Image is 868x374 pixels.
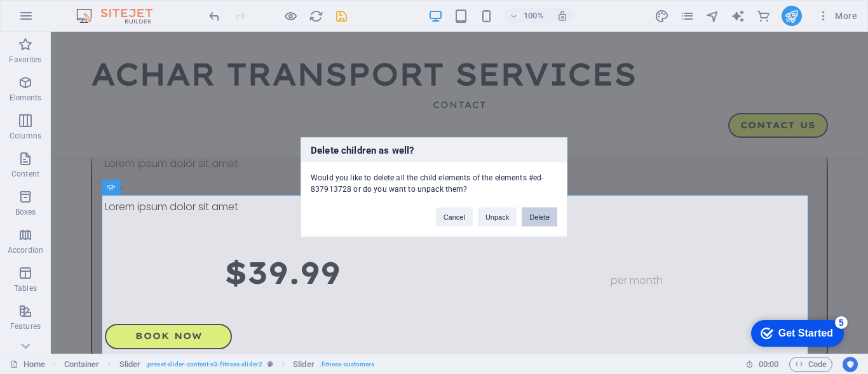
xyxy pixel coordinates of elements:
h3: Delete children as well? [301,138,567,162]
button: Cancel [436,207,473,226]
button: Delete [522,207,557,226]
div: Would you like to delete all the child elements of the elements #ed-837913728 or do you want to u... [301,162,567,194]
div: Get Started [37,14,92,25]
div: Get Started 5 items remaining, 0% complete [10,6,103,33]
button: Unpack [478,207,517,226]
div: 5 [94,3,107,15]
